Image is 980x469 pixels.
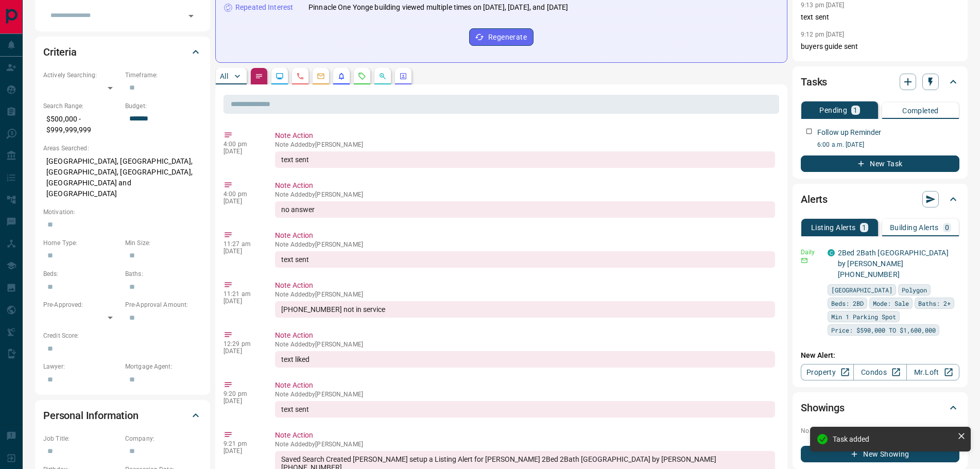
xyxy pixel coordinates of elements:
p: Note Action [275,380,775,391]
p: New Alert: [801,350,959,361]
div: [PHONE_NUMBER] not in service [275,301,775,318]
p: Credit Score: [43,331,202,340]
div: Criteria [43,40,202,64]
svg: Agent Actions [399,72,407,80]
p: [DATE] [223,148,260,155]
svg: Requests [358,72,366,80]
div: Alerts [801,187,959,212]
p: Listing Alerts [811,224,856,231]
p: Timeframe: [125,71,202,80]
p: [DATE] [223,298,260,305]
p: Lawyer: [43,362,120,371]
span: Polygon [902,285,927,295]
p: Note Action [275,430,775,441]
p: 11:21 am [223,290,260,298]
p: 0 [945,224,949,231]
p: Repeated Interest [235,2,293,13]
span: Mode: Sale [873,298,909,308]
p: Note Added by [PERSON_NAME] [275,241,775,248]
p: 1 [862,224,866,231]
p: 11:27 am [223,240,260,248]
p: Pre-Approved: [43,300,120,309]
p: Pinnacle One Yonge building viewed multiple times on [DATE], [DATE], and [DATE] [308,2,568,13]
svg: Opportunities [379,72,387,80]
h2: Criteria [43,44,77,60]
p: Building Alerts [890,224,939,231]
a: Condos [853,364,906,380]
p: Note Action [275,280,775,291]
p: Min Size: [125,238,202,248]
p: Motivation: [43,207,202,217]
p: text sent [801,12,959,23]
p: 9:20 pm [223,390,260,397]
p: [DATE] [223,248,260,255]
button: Open [184,9,198,23]
button: Regenerate [469,28,534,46]
p: 9:12 pm [DATE] [801,31,845,38]
p: $500,000 - $999,999,999 [43,111,120,138]
p: Beds: [43,269,120,279]
p: Search Range: [43,101,120,111]
p: 6:00 a.m. [DATE] [817,140,959,149]
svg: Calls [296,72,304,80]
a: 2Bed 2Bath [GEOGRAPHIC_DATA] by [PERSON_NAME] [PHONE_NUMBER] [838,249,949,279]
p: buyers guide sent [801,41,959,52]
span: Beds: 2BD [831,298,864,308]
p: Note Action [275,180,775,191]
a: Property [801,364,854,380]
svg: Emails [317,72,325,80]
h2: Alerts [801,191,828,207]
button: New Task [801,155,959,172]
p: Budget: [125,101,202,111]
p: Note Action [275,230,775,241]
div: Task added [833,435,953,443]
p: 9:21 pm [223,440,260,447]
p: [DATE] [223,348,260,355]
p: Home Type: [43,238,120,248]
p: Follow up Reminder [817,127,881,138]
p: Note Action [275,130,775,141]
p: All [220,73,228,80]
span: Min 1 Parking Spot [831,311,896,322]
p: No showings booked [801,426,959,436]
div: text sent [275,151,775,168]
p: Areas Searched: [43,144,202,153]
p: Note Added by [PERSON_NAME] [275,191,775,198]
svg: Notes [255,72,263,80]
p: Actively Searching: [43,71,120,80]
div: text liked [275,351,775,368]
svg: Lead Browsing Activity [276,72,284,80]
span: Price: $590,000 TO $1,600,000 [831,325,936,335]
p: Note Added by [PERSON_NAME] [275,341,775,348]
div: text sent [275,401,775,418]
h2: Tasks [801,74,827,90]
p: Note Added by [PERSON_NAME] [275,291,775,298]
p: 4:00 pm [223,141,260,148]
svg: Email [801,257,808,264]
p: 12:29 pm [223,340,260,348]
p: [GEOGRAPHIC_DATA], [GEOGRAPHIC_DATA], [GEOGRAPHIC_DATA], [GEOGRAPHIC_DATA], [GEOGRAPHIC_DATA] and... [43,153,202,202]
p: 4:00 pm [223,190,260,198]
span: [GEOGRAPHIC_DATA] [831,285,892,295]
p: Job Title: [43,434,120,443]
p: Note Added by [PERSON_NAME] [275,391,775,398]
div: Personal Information [43,403,202,428]
p: [DATE] [223,447,260,455]
div: condos.ca [828,249,835,256]
h2: Personal Information [43,407,139,424]
p: Note Action [275,330,775,341]
div: text sent [275,251,775,268]
p: Completed [902,107,939,114]
p: [DATE] [223,198,260,205]
div: no answer [275,201,775,218]
div: Tasks [801,70,959,94]
button: New Showing [801,446,959,462]
p: 9:13 pm [DATE] [801,2,845,9]
div: Showings [801,395,959,420]
h2: Showings [801,399,845,416]
p: Pre-Approval Amount: [125,300,202,309]
p: Daily [801,248,821,257]
p: [DATE] [223,397,260,405]
p: Mortgage Agent: [125,362,202,371]
p: 1 [853,107,857,114]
